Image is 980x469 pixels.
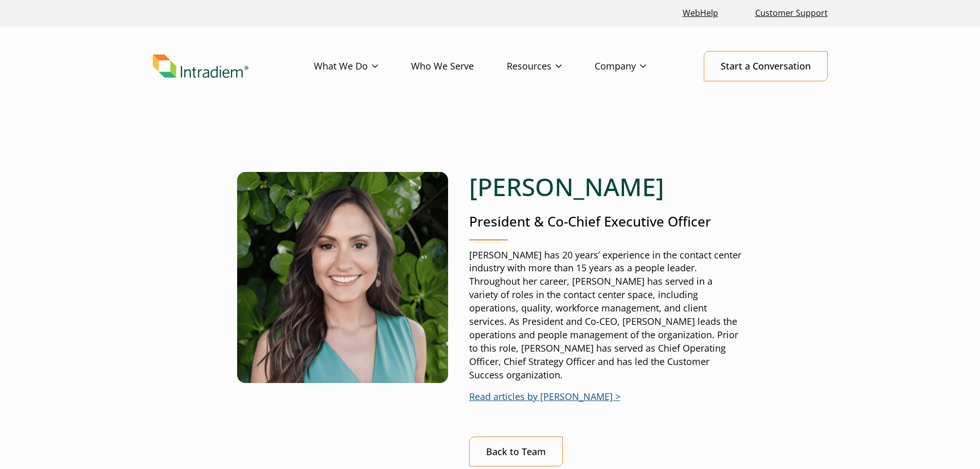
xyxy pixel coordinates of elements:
a: Who We Serve [411,51,507,81]
a: Company [595,51,679,81]
a: Start a Conversation [704,51,828,81]
a: What We Do [314,51,411,81]
p: [PERSON_NAME] has 20 years’ experience in the contact center industry with more than 15 years as ... [469,249,743,382]
a: Read articles by [PERSON_NAME] > [469,390,620,403]
a: Back to Team [469,437,563,467]
a: Link to homepage of Intradiem [153,55,314,78]
img: Intradiem [153,55,248,78]
h1: [PERSON_NAME] [469,172,743,202]
a: Customer Support [751,2,832,24]
a: Link opens in a new window [679,2,722,24]
a: Resources [507,51,595,81]
p: President & Co-Chief Executive Officer [469,212,743,231]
